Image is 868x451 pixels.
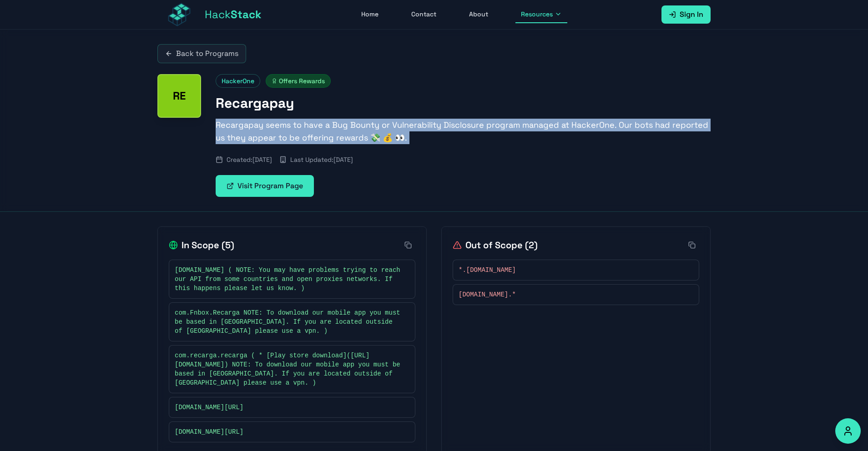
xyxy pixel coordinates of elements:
[661,5,711,24] a: Sign In
[169,239,234,251] h2: In Scope ( 5 )
[453,239,538,251] h2: Out of Scope ( 2 )
[401,238,415,252] button: Copy all in-scope items
[175,308,400,336] span: com.Fnbox.Recarga NOTE: To download our mobile app you must be based in [GEOGRAPHIC_DATA]. If you...
[157,44,246,63] a: Back to Programs
[216,119,711,144] p: Recargapay seems to have a Bug Bounty or Vulnerability Disclosure program managed at HackerOne. O...
[216,175,314,197] a: Visit Program Page
[515,6,567,23] button: Resources
[835,418,861,444] button: Accessibility Options
[290,155,353,164] span: Last Updated: [DATE]
[521,10,553,19] span: Resources
[175,351,400,387] span: com.recarga.recarga ( * [Play store download]([URL][DOMAIN_NAME]) NOTE: To download our mobile ap...
[680,9,703,20] span: Sign In
[216,95,711,111] h1: Recargapay
[266,74,331,88] span: Offers Rewards
[175,266,400,293] span: [DOMAIN_NAME] ( NOTE: You may have problems trying to reach our API from some countries and open ...
[459,266,516,275] span: *.[DOMAIN_NAME]
[175,403,243,412] span: [DOMAIN_NAME][URL]
[231,7,262,21] span: Stack
[216,74,260,88] span: HackerOne
[406,6,442,23] a: Contact
[685,238,699,252] button: Copy all out-of-scope items
[175,427,243,436] span: [DOMAIN_NAME][URL]
[459,290,516,299] span: [DOMAIN_NAME].*
[356,6,384,23] a: Home
[227,155,272,164] span: Created: [DATE]
[205,7,262,22] span: Hack
[157,74,201,118] div: Recargapay
[464,6,494,23] a: About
